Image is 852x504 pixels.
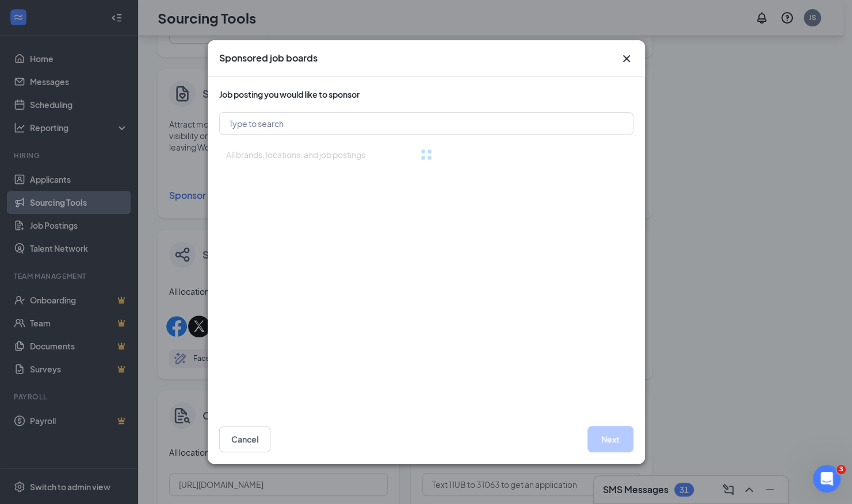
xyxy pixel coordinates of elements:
svg: Cross [620,52,633,66]
button: Cancel [219,426,270,452]
button: Close [620,52,633,66]
span: 3 [836,465,846,474]
h3: Sponsored job boards [219,52,318,64]
input: Type to search [219,112,633,135]
span: Job posting you would like to sponsor [219,89,360,99]
button: Next [587,426,633,452]
iframe: Intercom live chat [813,465,840,493]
